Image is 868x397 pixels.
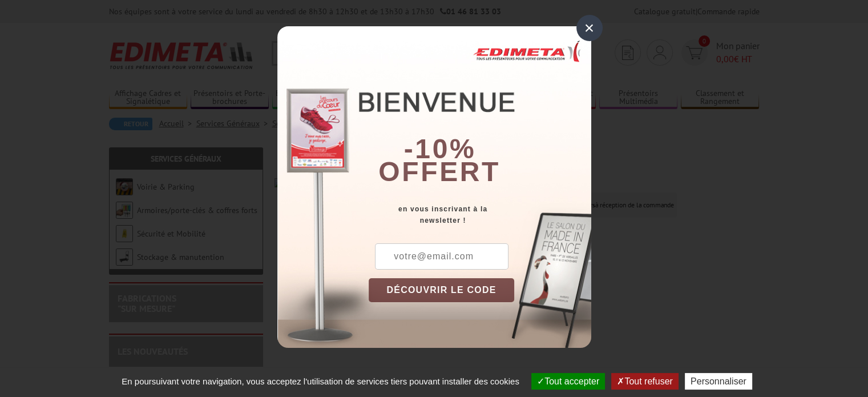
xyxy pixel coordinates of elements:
button: Tout accepter [531,373,605,390]
input: votre@email.com [375,243,508,270]
b: -10% [404,134,476,164]
div: × [576,15,603,41]
button: Tout refuser [611,373,678,390]
button: Personnaliser (fenêtre modale) [685,373,752,390]
span: En poursuivant votre navigation, vous acceptez l'utilisation de services tiers pouvant installer ... [116,376,525,386]
button: DÉCOUVRIR LE CODE [369,278,515,302]
div: en vous inscrivant à la newsletter ! [369,203,591,226]
font: offert [378,157,500,187]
